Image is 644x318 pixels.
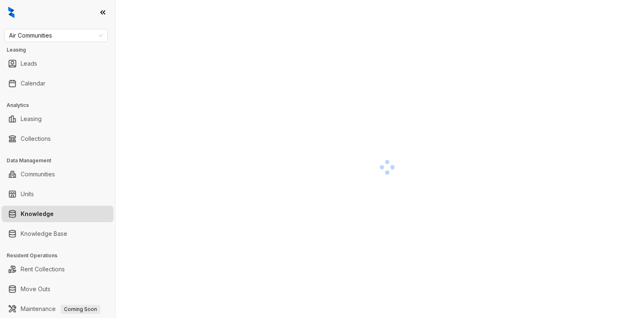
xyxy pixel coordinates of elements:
[21,225,67,242] a: Knowledge Base
[21,55,37,72] a: Leads
[7,46,115,54] h3: Leasing
[21,206,54,222] a: Knowledge
[2,206,114,222] li: Knowledge
[2,75,114,92] li: Calendar
[2,131,114,147] li: Collections
[21,75,45,92] a: Calendar
[7,157,115,164] h3: Data Management
[2,301,114,317] li: Maintenance
[21,131,51,147] a: Collections
[21,166,55,183] a: Communities
[21,281,50,297] a: Move Outs
[21,111,42,127] a: Leasing
[2,225,114,242] li: Knowledge Base
[9,29,103,42] span: Air Communities
[7,252,115,259] h3: Resident Operations
[21,261,65,278] a: Rent Collections
[8,7,14,18] img: logo
[2,111,114,127] li: Leasing
[61,305,100,314] span: Coming Soon
[7,102,115,109] h3: Analytics
[2,186,114,202] li: Units
[2,281,114,297] li: Move Outs
[2,166,114,183] li: Communities
[2,55,114,72] li: Leads
[2,261,114,278] li: Rent Collections
[21,186,34,202] a: Units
